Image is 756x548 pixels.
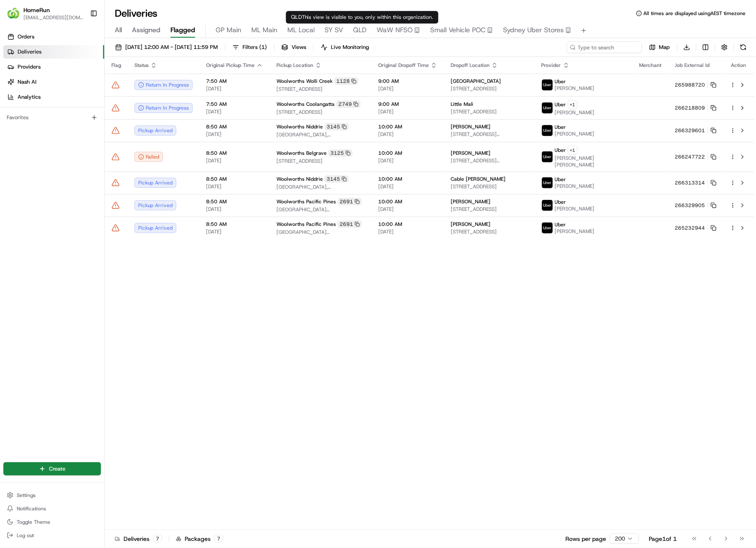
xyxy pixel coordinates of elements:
[276,109,365,115] span: [STREET_ADDRESS]
[206,108,263,115] span: [DATE]
[675,202,705,209] span: 266329905
[675,225,705,231] span: 265232944
[334,77,359,85] div: 1128
[378,131,437,138] span: [DATE]
[3,503,101,515] button: Notifications
[659,44,670,51] span: Map
[276,131,365,138] span: [GEOGRAPHIC_DATA], [STREET_ADDRESS]
[555,221,566,228] span: Uber
[206,176,263,182] span: 8:50 AM
[276,158,365,164] span: [STREET_ADDRESS]
[317,41,373,53] button: Live Monitoring
[7,7,20,20] img: HomeRun
[276,150,327,156] span: Woolworths Belgrave
[276,176,323,182] span: Woolworths Niddrie
[675,154,717,160] button: 266247722
[542,177,553,188] img: uber-new-logo.jpeg
[206,101,263,108] span: 7:50 AM
[206,221,263,228] span: 8:50 AM
[134,62,149,69] span: Status
[542,125,553,136] img: uber-new-logo.jpeg
[566,535,606,543] p: Rows per page
[555,228,595,235] span: [PERSON_NAME]
[503,25,564,35] span: Sydney Uber Stores
[451,78,501,85] span: [GEOGRAPHIC_DATA]
[555,124,566,131] span: Uber
[378,157,437,164] span: [DATE]
[276,221,336,228] span: Woolworths Pacific Pines
[675,105,717,111] button: 266218809
[675,179,717,186] button: 266313314
[378,85,437,92] span: [DATE]
[555,85,595,92] span: [PERSON_NAME]
[555,199,566,205] span: Uber
[451,101,473,108] span: Little Mali
[338,220,362,228] div: 2691
[276,229,365,236] span: [GEOGRAPHIC_DATA][STREET_ADDRESS]
[111,62,121,69] span: Flag
[134,80,193,90] div: Return In Progress
[214,535,223,543] div: 7
[377,25,413,35] span: WaW NFSO
[153,535,162,543] div: 7
[3,3,87,23] button: HomeRunHomeRun[EMAIL_ADDRESS][DOMAIN_NAME]
[378,78,437,85] span: 9:00 AM
[229,41,271,53] button: Filters(1)
[18,63,41,71] span: Providers
[125,44,218,51] span: [DATE] 12:00 AM - [DATE] 11:59 PM
[378,221,437,228] span: 10:00 AM
[430,25,485,35] span: Small Vehicle POC
[276,184,365,190] span: [GEOGRAPHIC_DATA], [STREET_ADDRESS]
[3,30,104,44] a: Orders
[640,62,662,69] span: Merchant
[542,102,553,113] img: uber-new-logo.jpeg
[23,14,83,21] button: [EMAIL_ADDRESS][DOMAIN_NAME]
[259,44,267,51] span: ( 1 )
[206,62,255,69] span: Original Pickup Time
[675,82,705,88] span: 265988720
[23,6,50,14] button: HomeRun
[675,202,717,209] button: 266329905
[567,41,642,53] input: Type to search
[555,131,595,137] span: [PERSON_NAME]
[206,206,263,213] span: [DATE]
[134,152,163,162] button: Failed
[542,223,553,233] img: uber-new-logo.jpeg
[451,157,528,164] span: [STREET_ADDRESS][PERSON_NAME]
[644,10,746,17] span: All times are displayed using AEST timezone
[378,176,437,182] span: 10:00 AM
[378,183,437,190] span: [DATE]
[17,505,46,512] span: Notifications
[278,41,310,53] button: Views
[115,7,157,20] h1: Deliveries
[206,123,263,130] span: 8:50 AM
[451,206,528,213] span: [STREET_ADDRESS]
[555,176,566,183] span: Uber
[378,62,429,69] span: Original Dropoff Time
[649,535,677,543] div: Page 1 of 1
[555,183,595,189] span: [PERSON_NAME]
[451,123,490,130] span: [PERSON_NAME]
[251,25,277,35] span: ML Main
[451,183,528,190] span: [STREET_ADDRESS]
[675,154,705,160] span: 266247722
[115,535,162,543] div: Deliveries
[353,25,366,35] span: QLD
[132,25,160,35] span: Assigned
[378,198,437,205] span: 10:00 AM
[3,75,104,89] a: Nash AI
[206,85,263,92] span: [DATE]
[3,462,101,476] button: Create
[451,198,490,205] span: [PERSON_NAME]
[675,62,710,69] span: Job External Id
[378,108,437,115] span: [DATE]
[17,492,36,499] span: Settings
[287,25,315,35] span: ML Local
[243,44,267,51] span: Filters
[675,127,705,134] span: 266329601
[206,198,263,205] span: 8:50 AM
[555,155,626,168] span: [PERSON_NAME] [PERSON_NAME]
[378,101,437,108] span: 9:00 AM
[206,78,263,85] span: 7:50 AM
